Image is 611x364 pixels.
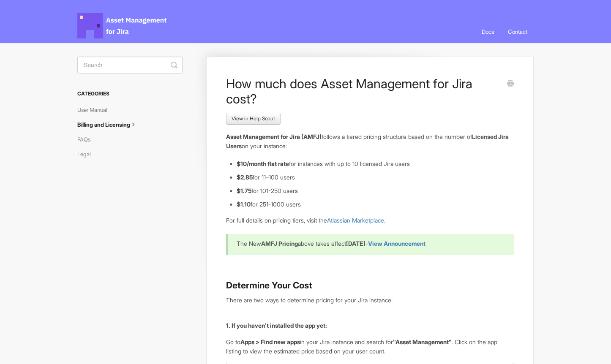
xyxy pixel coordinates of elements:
li: for 101-250 users [237,186,514,196]
input: Search [77,57,183,73]
a: Legal [77,147,97,161]
h3: Determine Your Cost [226,280,514,291]
a: Atlassian Marketplace [327,217,384,224]
p: The New above takes effect - [237,239,503,248]
h3: Categories [77,86,183,101]
a: View in Help Scout [226,113,281,125]
a: FAQs [77,133,97,146]
strong: $1.75 [237,187,251,194]
span: Asset Management for Jira Docs [77,13,168,38]
p: For full details on pricing tiers, visit the . [226,216,514,225]
b: AMFJ Pricing [261,240,298,247]
b: Licensed Jira Users [226,133,509,149]
a: User Manual [77,103,114,117]
h1: How much does Asset Management for Jira cost? [226,76,501,106]
a: Contact [502,20,534,43]
p: There are two ways to determine pricing for your Jira instance: [226,296,514,305]
strong: $10/month flat rate [237,160,289,167]
strong: "Asset Management" [393,338,452,345]
li: for instances with up to 10 licensed Jira users [237,159,514,168]
b: $1.10 [237,201,251,208]
li: for 251-1000 users [237,200,514,209]
a: View Announcement [368,240,426,247]
strong: Apps > Find new apps [240,338,300,345]
strong: 1. If you haven't installed the app yet: [226,322,327,329]
p: follows a tiered pricing structure based on the number of on your instance: [226,132,514,150]
a: Billing and Licensing [77,118,144,131]
strong: Asset Management for Jira (AMFJ) [226,133,322,140]
a: Docs [475,20,500,43]
b: [DATE] [346,240,366,247]
a: Print this Article [507,79,514,89]
p: Go to in your Jira instance and search for . Click on the app listing to view the estimated price... [226,337,514,356]
strong: $2.85 [237,174,253,181]
li: for 11–100 users [237,173,514,182]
